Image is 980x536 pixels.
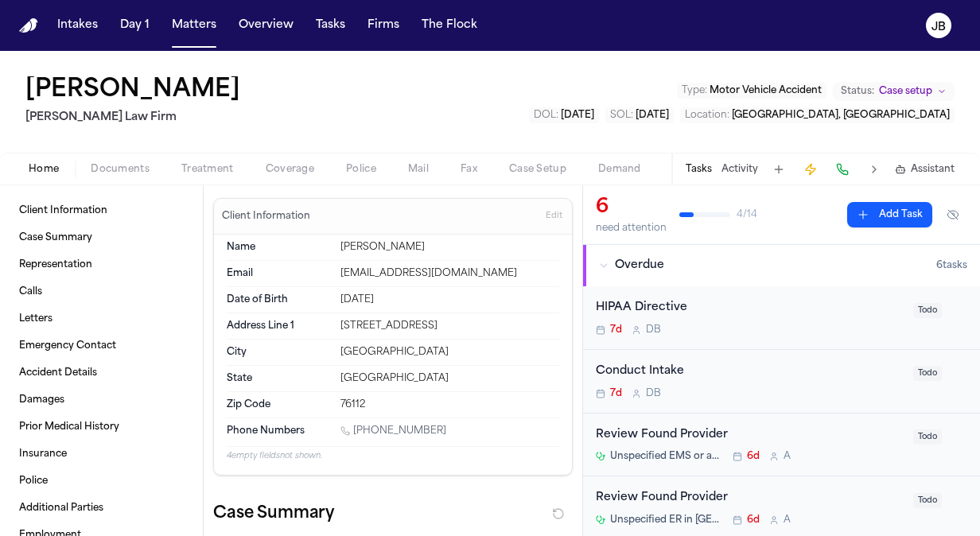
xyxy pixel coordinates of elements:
[509,163,566,176] span: Case Setup
[19,204,107,217] span: Client Information
[732,111,950,120] span: [GEOGRAPHIC_DATA], [GEOGRAPHIC_DATA]
[19,394,64,406] span: Damages
[596,426,904,445] div: Review Found Provider
[19,421,119,433] span: Prior Medical History
[13,306,190,332] a: Letters
[583,286,980,350] div: Open task: HIPAA Directive
[879,85,932,98] span: Case setup
[13,468,190,494] a: Police
[227,425,305,437] span: Phone Numbers
[415,11,484,40] button: The Flock
[831,158,854,181] button: Make a Call
[646,324,661,336] span: D B
[784,514,791,526] span: A
[13,252,190,278] a: Representation
[19,367,97,379] span: Accident Details
[181,163,234,176] span: Treatment
[615,258,664,274] span: Overdue
[768,158,790,181] button: Add Task
[913,303,942,318] span: Todo
[913,366,942,381] span: Todo
[227,320,331,332] dt: Address Line 1
[636,111,669,120] span: [DATE]
[610,450,723,463] span: Unspecified EMS or ambulance provider
[227,293,331,306] dt: Date of Birth
[340,267,559,280] div: [EMAIL_ADDRESS][DOMAIN_NAME]
[309,11,352,40] button: Tasks
[841,85,874,98] span: Status:
[598,163,641,176] span: Demand
[610,111,633,120] span: SOL :
[847,202,932,227] button: Add Task
[596,195,667,220] div: 6
[931,21,946,33] text: JB
[737,208,757,221] span: 4 / 14
[605,107,674,123] button: Edit SOL: 2027-08-12
[19,18,38,33] a: Home
[13,441,190,467] a: Insurance
[596,363,904,381] div: Conduct Intake
[13,360,190,386] a: Accident Details
[710,86,822,95] span: Motor Vehicle Accident
[340,398,559,411] div: 76112
[610,514,723,526] span: Unspecified ER in [GEOGRAPHIC_DATA], [GEOGRAPHIC_DATA]
[685,111,729,120] span: Location :
[227,372,331,385] dt: State
[583,350,980,414] div: Open task: Conduct Intake
[51,11,104,40] a: Intakes
[913,429,942,445] span: Todo
[213,501,334,526] h2: Case Summary
[408,163,429,176] span: Mail
[25,108,247,127] h2: [PERSON_NAME] Law Firm
[895,163,955,176] button: Assistant
[911,163,955,176] span: Assistant
[461,163,477,176] span: Fax
[232,11,300,40] button: Overview
[19,475,48,487] span: Police
[227,267,331,280] dt: Email
[682,86,707,95] span: Type :
[13,279,190,305] a: Calls
[546,211,562,222] span: Edit
[340,293,559,306] div: [DATE]
[19,502,103,515] span: Additional Parties
[25,76,240,105] button: Edit matter name
[833,82,955,101] button: Change status from Case setup
[747,514,760,526] span: 6d
[13,414,190,440] a: Prior Medical History
[913,493,942,508] span: Todo
[227,398,331,411] dt: Zip Code
[784,450,791,463] span: A
[266,163,314,176] span: Coverage
[29,163,59,176] span: Home
[680,107,955,123] button: Edit Location: Fort Worth, TX
[114,11,156,40] button: Day 1
[165,11,223,40] button: Matters
[686,163,712,176] button: Tasks
[19,258,92,271] span: Representation
[596,222,667,235] div: need attention
[227,241,331,254] dt: Name
[596,299,904,317] div: HIPAA Directive
[19,313,52,325] span: Letters
[721,163,758,176] button: Activity
[610,324,622,336] span: 7d
[13,333,190,359] a: Emergency Contact
[340,320,559,332] div: [STREET_ADDRESS]
[936,259,967,272] span: 6 task s
[361,11,406,40] button: Firms
[227,450,559,462] p: 4 empty fields not shown.
[529,107,599,123] button: Edit DOL: 2025-08-12
[91,163,150,176] span: Documents
[583,414,980,477] div: Open task: Review Found Provider
[610,387,622,400] span: 7d
[340,241,559,254] div: [PERSON_NAME]
[561,111,594,120] span: [DATE]
[19,285,42,298] span: Calls
[646,387,661,400] span: D B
